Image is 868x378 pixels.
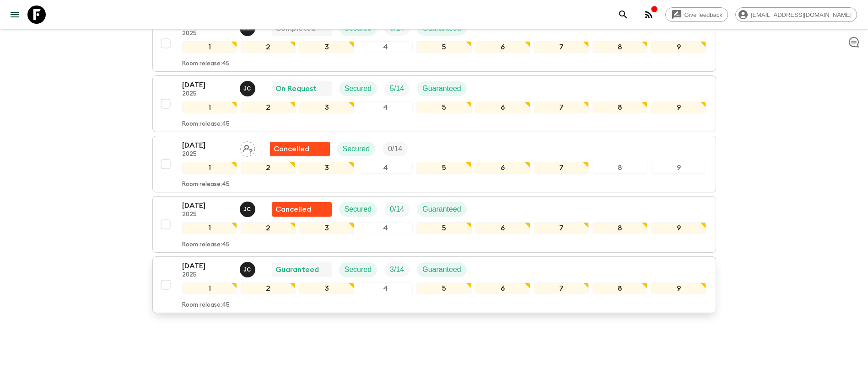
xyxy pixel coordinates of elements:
p: 2025 [182,211,232,218]
p: 5 / 14 [390,83,404,94]
div: Trip Fill [384,81,410,96]
span: [EMAIL_ADDRESS][DOMAIN_NAME] [746,11,857,18]
p: 0 / 14 [388,144,402,154]
div: Secured [339,202,377,217]
div: 9 [651,101,706,113]
p: 2025 [182,272,232,279]
div: 1 [182,41,237,53]
div: 7 [534,101,589,113]
button: [DATE]2025Pabel PerezCompletedSecuredTrip FillGuaranteed123456789Room release:45 [152,15,716,72]
button: JC [240,202,257,217]
span: Julio Camacho [240,204,257,212]
button: [DATE]2025Assign pack leaderFlash Pack cancellationSecuredTrip Fill123456789Room release:45 [152,136,716,192]
div: Secured [339,262,377,277]
p: Guaranteed [422,264,461,275]
div: 6 [475,101,530,113]
div: Trip Fill [384,262,410,277]
div: 6 [475,41,530,53]
div: 9 [651,222,706,234]
span: Give feedback [679,11,728,18]
p: Guaranteed [422,204,461,215]
div: 4 [358,41,413,53]
button: JC [240,81,257,96]
div: 8 [593,41,647,53]
p: [DATE] [182,200,232,211]
p: J C [243,85,251,92]
button: menu [5,5,24,24]
p: Room release: 45 [182,60,230,68]
p: 2025 [182,151,232,158]
div: [EMAIL_ADDRESS][DOMAIN_NAME] [735,7,857,22]
div: 2 [241,41,296,53]
div: 1 [182,162,237,174]
div: 9 [651,282,706,294]
div: 8 [593,222,647,234]
div: 8 [593,101,647,113]
p: On Request [275,83,317,94]
p: Guaranteed [422,83,461,94]
div: 1 [182,222,237,234]
p: [DATE] [182,261,232,272]
p: Room release: 45 [182,121,230,128]
div: 5 [416,41,471,53]
div: 4 [358,162,413,174]
p: Secured [345,204,372,215]
div: 6 [475,162,530,174]
a: Give feedback [665,7,728,22]
div: 5 [416,101,471,113]
p: Secured [345,83,372,94]
div: 7 [534,222,589,234]
button: JC [240,262,257,277]
div: 4 [358,282,413,294]
div: 7 [534,162,589,174]
div: 6 [475,282,530,294]
div: Trip Fill [384,202,410,217]
div: 4 [358,222,413,234]
p: Room release: 45 [182,302,230,309]
div: 7 [534,282,589,294]
button: [DATE]2025Julio CamachoFlash Pack cancellationSecuredTrip FillGuaranteed123456789Room release:45 [152,196,716,253]
p: 3 / 14 [390,264,404,275]
div: Trip Fill [383,142,408,156]
div: 1 [182,282,237,294]
div: 9 [651,162,706,174]
span: Assign pack leader [240,144,255,151]
div: 7 [534,41,589,53]
span: Julio Camacho [240,84,257,91]
button: [DATE]2025Julio CamachoGuaranteedSecuredTrip FillGuaranteed123456789Room release:45 [152,256,716,313]
div: 4 [358,101,413,113]
div: 8 [593,282,647,294]
p: [DATE] [182,140,232,151]
p: [DATE] [182,80,232,91]
div: 8 [593,162,647,174]
button: search adventures [614,5,632,24]
div: 3 [299,41,354,53]
div: 6 [475,222,530,234]
p: Room release: 45 [182,241,230,249]
div: 1 [182,101,237,113]
div: 5 [416,162,471,174]
span: Pabel Perez [240,23,257,31]
button: [DATE]2025Julio CamachoOn RequestSecuredTrip FillGuaranteed123456789Room release:45 [152,75,716,132]
p: Room release: 45 [182,181,230,188]
div: Secured [339,81,377,96]
div: 9 [651,41,706,53]
p: Secured [343,144,370,154]
span: Julio Camacho [240,265,257,272]
p: 0 / 14 [390,204,404,215]
div: 5 [416,222,471,234]
p: Secured [345,264,372,275]
p: 2025 [182,91,232,98]
div: 5 [416,282,471,294]
div: Secured [337,142,376,156]
p: 2025 [182,30,232,37]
